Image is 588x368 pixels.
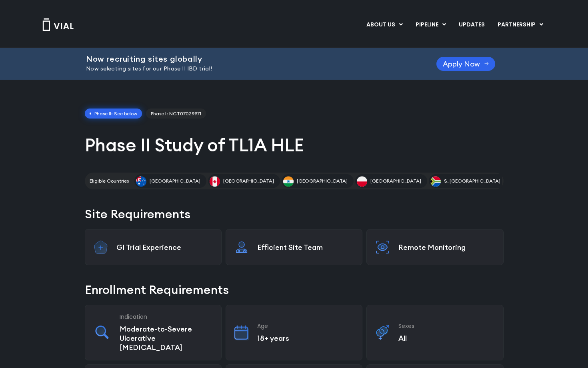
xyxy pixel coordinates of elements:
h2: Enrollment Requirements [85,281,504,298]
a: Apply Now [436,57,495,71]
span: [GEOGRAPHIC_DATA] [297,177,348,185]
p: Efficient Site Team [257,243,354,252]
p: All [398,334,495,343]
img: Vial Logo [42,18,74,31]
span: Apply Now [443,61,480,67]
span: [GEOGRAPHIC_DATA] [223,177,274,185]
p: 18+ years [257,334,354,343]
h3: Indication [120,313,213,320]
p: Now selecting sites for our Phase II IBD trial! [86,64,416,73]
span: S. [GEOGRAPHIC_DATA] [444,177,500,185]
span: [GEOGRAPHIC_DATA] [150,177,200,185]
span: [GEOGRAPHIC_DATA] [370,177,421,185]
img: S. Africa [430,176,441,187]
a: ABOUT USMenu Toggle [360,18,409,32]
span: Phase II: See below [85,109,142,119]
a: UPDATES [452,18,491,32]
h3: Sexes [398,322,495,330]
h3: Age [257,322,354,330]
h2: Site Requirements [85,205,504,223]
img: India [283,176,294,187]
h2: Now recruiting sites globally [86,54,416,63]
h1: Phase II Study of TL1A HLE [85,133,504,157]
a: Phase I: NCT07029971 [146,109,206,119]
p: Remote Monitoring [398,243,495,252]
p: GI Trial Experience [116,243,213,252]
img: Canada [210,176,220,187]
h2: Eligible Countries [90,177,129,185]
a: PARTNERSHIPMenu Toggle [491,18,550,32]
a: PIPELINEMenu Toggle [409,18,452,32]
p: Moderate-to-Severe Ulcerative [MEDICAL_DATA] [120,324,213,352]
img: Australia [136,176,146,187]
img: Poland [357,176,367,187]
